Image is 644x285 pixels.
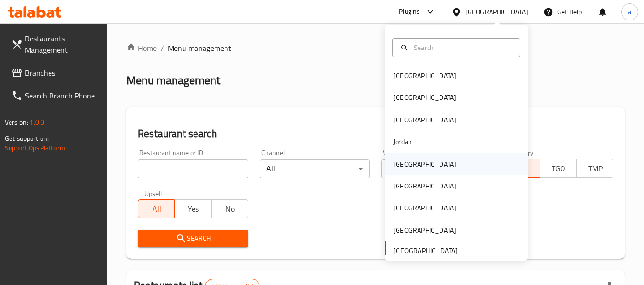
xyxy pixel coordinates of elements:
a: Support.OpsPlatform [5,142,65,154]
span: Version: [5,116,28,128]
span: TGO [544,162,573,176]
span: 1.0.0 [30,116,44,128]
span: Search [145,233,240,245]
span: Restaurants Management [25,33,100,56]
li: / [161,42,164,54]
input: Search [410,42,514,53]
h2: Restaurant search [138,127,613,141]
a: Home [126,42,157,54]
a: Restaurants Management [4,27,108,61]
nav: breadcrumb [126,42,625,54]
span: a [628,7,631,17]
div: All [381,159,491,178]
button: No [211,199,248,218]
span: No [215,202,245,216]
div: [GEOGRAPHIC_DATA] [393,70,456,81]
input: Search for restaurant name or ID.. [138,159,248,178]
button: All [138,199,175,218]
div: [GEOGRAPHIC_DATA] [393,115,456,125]
div: [GEOGRAPHIC_DATA] [393,225,456,236]
a: Branches [4,61,108,84]
div: All [260,159,370,178]
button: Search [138,230,248,247]
span: Yes [179,202,208,216]
div: Jordan [393,137,412,147]
a: Search Branch Phone [4,84,108,107]
span: Branches [25,67,100,79]
label: Upsell [144,190,162,197]
div: [GEOGRAPHIC_DATA] [465,7,528,17]
span: All [142,202,171,216]
button: Yes [174,199,212,218]
span: Search Branch Phone [25,90,100,101]
div: [GEOGRAPHIC_DATA] [393,159,456,169]
label: Delivery [510,149,534,156]
button: TGO [540,159,577,178]
div: [GEOGRAPHIC_DATA] [393,181,456,191]
h2: Menu management [126,73,220,88]
div: Plugins [399,6,420,18]
span: Menu management [168,42,231,54]
button: TMP [576,159,613,178]
div: [GEOGRAPHIC_DATA] [393,203,456,213]
span: Get support on: [5,132,49,145]
span: TMP [581,162,610,176]
div: [GEOGRAPHIC_DATA] [393,92,456,103]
